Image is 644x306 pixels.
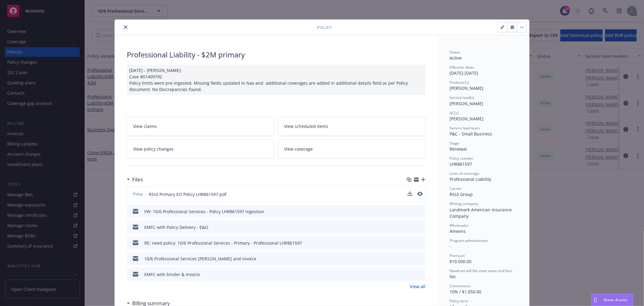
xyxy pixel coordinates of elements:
[278,139,426,158] a: View coverage
[127,176,143,184] div: Files
[450,268,512,273] span: Newfront will file state taxes and fees
[450,110,459,116] span: AC(s)
[132,176,143,184] h3: Files
[450,228,466,234] span: Amwins
[284,123,328,129] span: View scheduled items
[450,243,451,249] span: -
[450,191,473,197] span: RSUI Group
[450,80,469,85] span: Producer(s)
[417,191,423,197] button: preview file
[417,192,423,196] button: preview file
[450,223,469,228] span: Wholesaler
[132,191,144,197] span: Policy
[418,271,423,278] button: preview file
[408,191,412,196] button: download file
[144,256,256,262] div: 10/6 Professional Services [PERSON_NAME] and invoice
[418,240,423,246] button: preview file
[450,259,471,264] span: $10,500.00
[450,176,491,182] span: Professional Liability
[133,123,157,129] span: View claims
[450,65,517,76] div: [DATE] - [DATE]
[450,274,455,279] span: No
[144,224,208,230] div: EMFC with Policy Delivery - E&O
[144,240,302,246] div: RE: need policy: 10/6 Professional Services - Primary - Professional LHR861597
[450,65,474,70] span: Effective dates
[408,224,413,230] button: download file
[604,297,628,302] span: Nova Assist
[450,55,462,61] span: Active
[317,24,332,31] span: Policy
[408,256,413,262] button: download file
[450,146,467,152] span: Renewal
[127,139,274,158] a: View policy changes
[450,156,473,161] span: Policy number
[450,283,470,288] span: Commission
[450,161,472,167] span: LHR861597
[122,24,129,31] button: close
[450,116,483,122] span: [PERSON_NAME]
[149,191,226,197] span: RSUI Primary EO Policy LHR861597.pdf
[127,65,425,95] div: [DATE] - [PERSON_NAME]: Case #01409792 Policy limits were pre-ingested. Missing fields updated in...
[450,289,481,295] span: 10% / $1,050.00
[450,125,480,131] span: Service lead team
[450,141,459,146] span: Stage
[410,283,425,290] a: View all
[450,207,513,219] span: Landmark American Insurance Company
[450,186,462,191] span: Carrier
[144,208,264,215] div: FW: 10/6 Professional Services - Policy LHR861597 ingestion
[408,208,413,215] button: download file
[450,101,483,106] span: [PERSON_NAME]
[450,253,465,258] span: Premium
[450,298,468,304] span: Policy term
[278,117,426,136] a: View scheduled items
[450,238,488,243] span: Program administrator
[127,50,425,60] div: Professional Liability - $2M primary
[418,224,423,230] button: preview file
[418,256,423,262] button: preview file
[408,240,413,246] button: download file
[450,201,478,206] span: Writing company
[591,294,633,306] button: Nova Assist
[144,271,200,278] div: EMFC with binder & Invoice
[450,171,479,176] span: Lines of coverage
[133,146,174,152] span: View policy changes
[450,131,492,137] span: P&C - Small Business
[450,95,474,100] span: Service lead(s)
[284,146,313,152] span: View coverage
[450,85,483,91] span: [PERSON_NAME]
[408,191,412,197] button: download file
[408,271,413,278] button: download file
[418,208,423,215] button: preview file
[127,117,274,136] a: View claims
[450,50,460,55] span: Status
[592,294,599,306] div: Drag to move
